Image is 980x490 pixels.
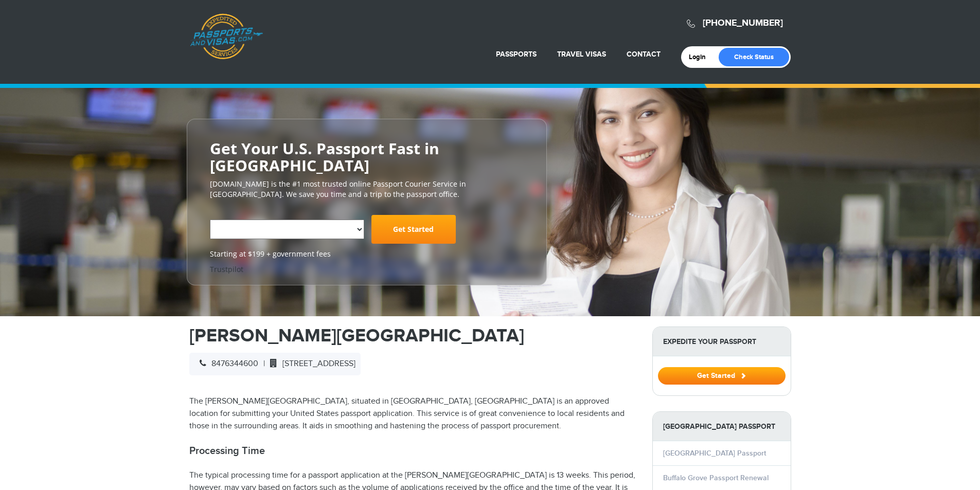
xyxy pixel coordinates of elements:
strong: Expedite Your Passport [653,327,791,356]
a: [GEOGRAPHIC_DATA] Passport [663,449,766,458]
a: Passports [496,50,537,59]
h2: Get Your U.S. Passport Fast in [GEOGRAPHIC_DATA] [210,140,524,174]
a: [PHONE_NUMBER] [703,17,783,29]
p: The [PERSON_NAME][GEOGRAPHIC_DATA], situated in [GEOGRAPHIC_DATA], [GEOGRAPHIC_DATA] is an approv... [189,395,637,432]
a: Travel Visas [557,50,606,59]
a: Get Started [371,215,456,244]
button: Get Started [658,367,786,385]
strong: [GEOGRAPHIC_DATA] Passport [653,412,791,441]
h1: [PERSON_NAME][GEOGRAPHIC_DATA] [189,326,637,345]
a: Check Status [719,48,789,66]
a: Passports & [DOMAIN_NAME] [190,13,263,60]
a: Trustpilot [210,264,243,274]
a: Contact [627,50,661,59]
h2: Processing Time [189,445,637,457]
span: [STREET_ADDRESS] [265,359,355,369]
a: Buffalo Grove Passport Renewal [663,474,769,482]
p: [DOMAIN_NAME] is the #1 most trusted online Passport Courier Service in [GEOGRAPHIC_DATA]. We sav... [210,179,524,199]
span: Starting at $199 + government fees [210,249,524,259]
a: Get Started [658,371,786,379]
div: | [189,353,361,375]
span: 8476344600 [194,359,258,369]
a: Login [689,53,713,61]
